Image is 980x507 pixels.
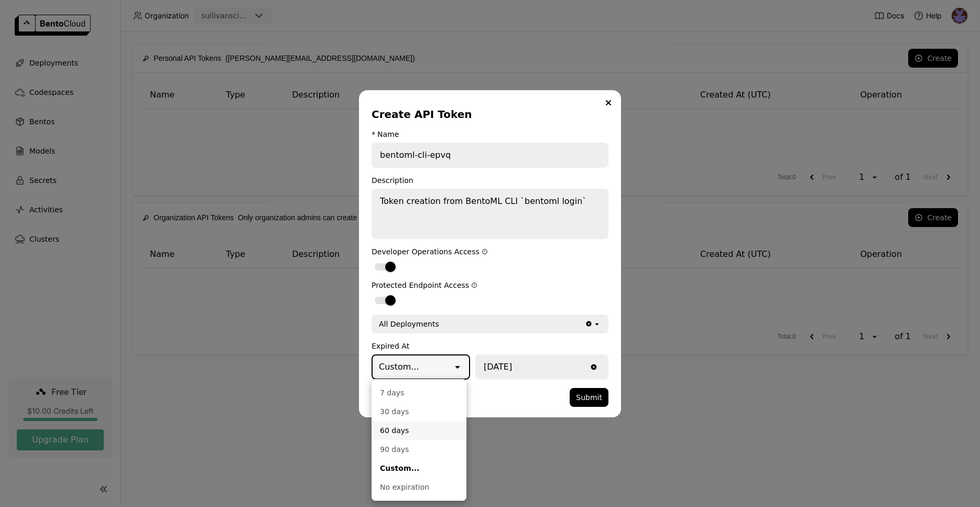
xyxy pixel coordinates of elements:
div: Create API Token [372,107,604,122]
input: Selected All Deployments. [440,319,441,329]
div: 90 days [380,444,458,455]
div: 30 days [380,406,458,417]
svg: open [452,362,463,372]
div: Expired At [372,342,608,350]
svg: Clear value [590,363,598,371]
div: Name [377,130,399,138]
div: Developer Operations Access [372,247,608,256]
svg: Clear value [585,320,593,328]
textarea: Token creation from BentoML CLI `bentoml login` [373,190,607,238]
div: No expiration [380,482,458,492]
div: Custom... [380,463,458,473]
input: Select a date. [476,355,587,379]
svg: open [593,320,601,328]
div: 7 days [380,387,458,398]
button: Submit [570,388,608,407]
ul: Menu [372,379,466,501]
div: Protected Endpoint Access [372,281,608,289]
button: Close [602,96,615,109]
div: All Deployments [379,319,439,329]
div: dialog [359,90,621,417]
div: Custom... [379,361,419,373]
div: Description [372,176,608,185]
div: 60 days [380,425,458,436]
